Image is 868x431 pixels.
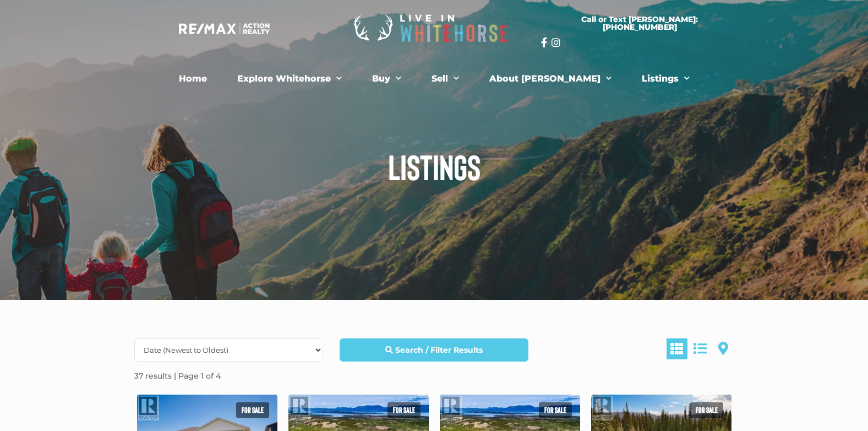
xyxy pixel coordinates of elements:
span: For sale [236,402,269,418]
span: For sale [539,402,572,418]
strong: 37 results | Page 1 of 4 [134,371,221,381]
span: Call or Text [PERSON_NAME]: [PHONE_NUMBER] [554,15,725,31]
nav: Menu [132,68,737,90]
a: Explore Whitehorse [229,68,350,90]
a: Buy [364,68,410,90]
h1: Listings [126,149,743,184]
a: Listings [634,68,698,90]
a: Home [171,68,215,90]
a: Search / Filter Results [340,338,528,362]
strong: Search / Filter Results [395,345,483,355]
span: For sale [690,402,723,418]
a: About [PERSON_NAME] [481,68,620,90]
a: Call or Text [PERSON_NAME]: [PHONE_NUMBER] [541,9,738,37]
span: For sale [387,402,421,418]
a: Sell [423,68,467,90]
